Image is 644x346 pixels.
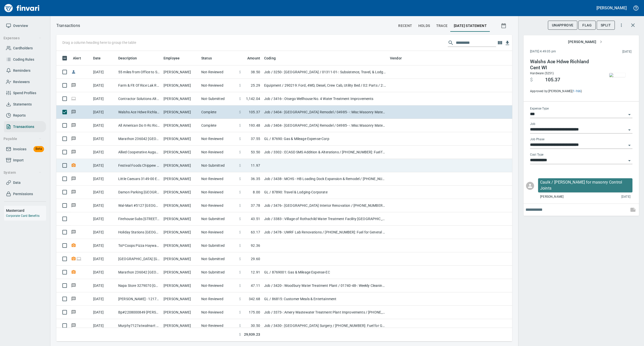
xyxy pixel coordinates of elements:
[262,119,388,132] td: Job / 3404-: [GEOGRAPHIC_DATA] Remodel / 04985- -: Misc Masonry Materials / 2: Material
[116,306,162,319] td: Bp#2208000849 [PERSON_NAME][GEOGRAPHIC_DATA]
[13,90,36,96] span: Spend Profiles
[116,132,162,146] td: Marathon 236042 [GEOGRAPHIC_DATA]
[116,92,162,106] td: Contractor Solutions Altoona [GEOGRAPHIC_DATA]
[264,55,276,61] span: Coding
[162,239,199,252] td: [PERSON_NAME]
[73,55,81,61] span: Alert
[251,136,260,141] span: 37.55
[262,306,388,319] td: Job / 3373-: Amery Wastewater Treatment Plant Improvements / [PHONE_NUMBER]: Fuel for General Con...
[199,252,237,266] td: Not-Submitted
[540,194,563,199] span: [PERSON_NAME]
[239,332,241,337] span: $
[530,138,544,141] label: Job Phase
[247,55,260,61] span: Amount
[262,106,388,119] td: Job / 3404-: [GEOGRAPHIC_DATA] Remodel / 04985- -: Misc Masonry Materials / 2: Material
[4,54,46,65] a: Coding Rules
[199,226,237,239] td: Not-Reviewed
[246,96,260,101] span: 1,142.04
[398,23,412,29] span: recent
[262,266,388,279] td: GL / 8769001: Gas & Mileage Expense-EC
[626,111,633,118] button: Open
[3,2,41,14] img: Finvari
[262,319,388,332] td: Job / 3430-: [GEOGRAPHIC_DATA] Surgery / [PHONE_NUMBER]: Fuel for General Conditions/CM Equipment...
[251,256,260,261] span: 29.60
[251,243,260,248] span: 92.36
[201,55,218,61] span: Status
[162,266,199,279] td: [PERSON_NAME]
[162,65,199,79] td: [PERSON_NAME]
[251,176,260,181] span: 36.35
[116,65,162,79] td: 55 miles from Office to Site
[264,55,282,61] span: Coding
[13,67,30,74] span: Reminders
[91,319,116,332] td: [DATE]
[118,55,137,61] span: Description
[91,146,116,159] td: [DATE]
[116,79,162,92] td: Farm & Flt Of Rice Lak Rice Lake [GEOGRAPHIC_DATA]
[249,123,260,128] span: 193.48
[390,55,402,61] span: Vendor
[262,279,388,292] td: Job / 3420-: Woodbury Water Treatment Plant / 01740-48-: Weekly Cleaning M&J Inst / 8: Indirects
[262,186,388,199] td: GL / 87890: Travel & Lodging-Corporate
[621,194,630,199] span: [DATE]
[530,77,533,83] span: $
[71,324,76,327] span: Has messages
[199,132,237,146] td: Not-Reviewed
[6,208,46,213] h6: Mastercard
[13,157,24,163] span: Import
[71,97,76,100] span: Online transaction
[13,146,26,152] span: Invoices
[91,306,116,319] td: [DATE]
[239,70,241,75] span: $
[4,136,42,142] span: Payable
[162,146,199,159] td: [PERSON_NAME]
[162,159,199,172] td: [PERSON_NAME]
[162,199,199,212] td: [PERSON_NAME]
[530,89,598,94] span: Approved by: [PERSON_NAME] ( )
[13,101,32,108] span: Statements
[609,73,625,77] img: receipts%2Fmarketjohnson%2F2025-08-27%2Fd32v2z04zqfVwP214NR82QTu9Tj2__COrTNTIaCg32vB2GKMYn_thumb.jpg
[162,319,199,332] td: [PERSON_NAME]
[91,159,116,172] td: [DATE]
[2,134,44,144] button: Payable
[13,45,33,51] span: Cardholders
[4,20,46,31] a: Overview
[251,283,260,288] span: 47.11
[239,110,241,115] span: $
[93,55,107,61] span: Date
[199,65,237,79] td: Not-Reviewed
[116,226,162,239] td: Holiday Stations [GEOGRAPHIC_DATA] [GEOGRAPHIC_DATA]
[199,186,237,199] td: Not-Reviewed
[251,323,260,328] span: 30.50
[162,226,199,239] td: [PERSON_NAME]
[116,119,162,132] td: All American Do It-Rc Richland Cent [GEOGRAPHIC_DATA]
[253,190,260,195] span: 8.00
[616,20,627,31] button: More
[595,4,628,12] button: [PERSON_NAME]
[239,203,241,208] span: $
[162,306,199,319] td: [PERSON_NAME]
[71,284,76,287] span: Has messages
[239,270,241,275] span: $
[71,190,76,194] span: Has messages
[4,188,46,200] a: Permissions
[239,136,241,141] span: $
[71,297,76,300] span: Has messages
[116,239,162,252] td: Tst*Coops Pizza Hayward WI
[91,65,116,79] td: [DATE]
[626,157,633,164] button: Open
[251,230,260,235] span: 63.17
[199,212,237,226] td: Not-Submitted
[199,292,237,306] td: Not-Reviewed
[251,270,260,275] span: 12.91
[199,146,237,159] td: Not-Reviewed
[116,186,162,199] td: Damon Parking [GEOGRAPHIC_DATA] [GEOGRAPHIC_DATA]
[91,186,116,199] td: [DATE]
[162,132,199,146] td: [PERSON_NAME]
[4,76,46,88] a: Reviewers
[4,177,46,188] a: Data
[262,92,388,106] td: Job / 3416-: Otsego Wellhouse No. 4 Water Treatment Improvements
[239,256,241,261] span: $
[627,19,639,31] button: Close transaction
[589,49,631,54] span: This charge was settled by the merchant and appears on the 2025/08/31 statement.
